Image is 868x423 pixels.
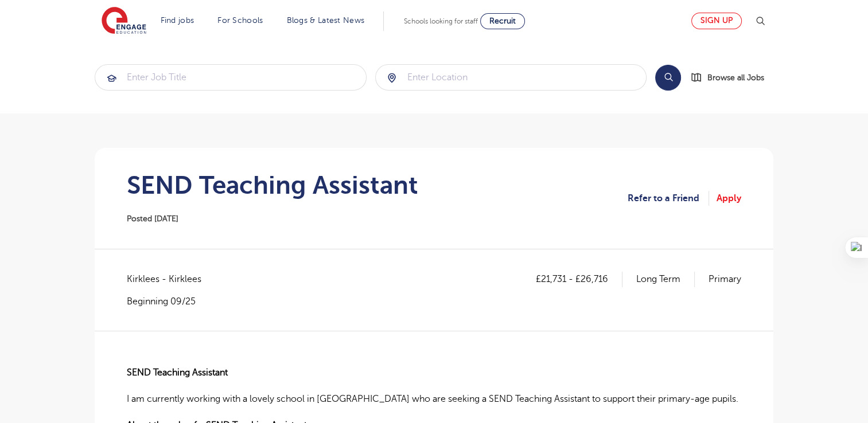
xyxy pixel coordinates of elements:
[287,16,365,25] a: Blogs & Latest News
[717,191,741,206] a: Apply
[709,272,741,287] p: Primary
[161,16,194,25] a: Find jobs
[628,191,709,206] a: Refer to a Friend
[102,7,146,36] img: Engage Education
[489,17,516,25] span: Recruit
[691,13,742,29] a: Sign up
[127,272,213,287] span: Kirklees - Kirklees
[127,171,418,199] h1: SEND Teaching Assistant
[375,64,647,91] div: Submit
[404,17,478,25] span: Schools looking for staff
[636,272,695,287] p: Long Term
[376,65,647,90] input: Submit
[707,71,764,84] span: Browse all Jobs
[127,391,741,406] p: I am currently working with a lovely school in [GEOGRAPHIC_DATA] who are seeking a SEND Teaching ...
[655,65,681,91] button: Search
[536,272,622,287] p: £21,731 - £26,716
[127,367,228,378] strong: SEND Teaching Assistant
[690,71,773,84] a: Browse all Jobs
[95,65,366,90] input: Submit
[217,16,263,25] a: For Schools
[480,13,525,29] a: Recruit
[127,295,213,308] p: Beginning 09/25
[95,64,367,91] div: Submit
[127,214,178,223] span: Posted [DATE]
